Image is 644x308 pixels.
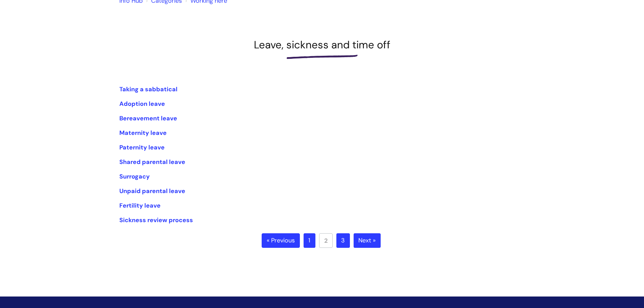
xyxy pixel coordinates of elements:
[119,85,177,93] a: Taking a sabbatical
[119,129,167,137] a: Maternity leave
[262,233,300,248] a: « Previous
[119,187,185,195] a: Unpaid parental leave
[119,216,193,224] a: Sickness review process
[119,172,150,181] a: Surrogacy
[304,233,315,248] a: 1
[119,114,177,122] a: Bereavement leave
[119,158,185,166] a: Shared parental leave
[119,143,165,151] a: Paternity leave
[336,233,350,248] a: 3
[319,233,333,248] a: 2
[119,100,165,108] a: Adoption leave
[119,39,525,51] h1: Leave, sickness and time off
[354,233,381,248] a: Next »
[119,202,161,210] a: Fertility leave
